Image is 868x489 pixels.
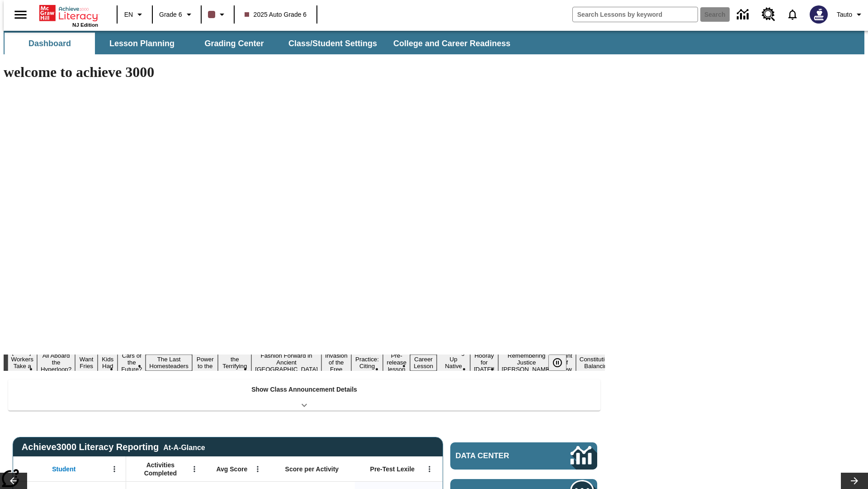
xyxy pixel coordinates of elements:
a: Data Center [731,2,756,27]
span: Student [52,465,75,473]
button: Open side menu [7,1,34,28]
button: Open Menu [188,462,201,476]
button: Pause [548,355,566,371]
span: Achieve3000 Literacy Reporting [22,442,205,452]
button: Class color is dark brown. Change class color [204,6,231,23]
span: Activities Completed [131,461,190,477]
span: NJ Edition [72,22,98,28]
a: Resource Center, Will open in new tab [756,2,781,27]
span: Tauto [837,10,852,19]
button: Slide 6 The Last Homesteaders [146,355,192,371]
button: Profile/Settings [833,6,868,23]
a: Home [39,4,98,22]
span: Avg Score [216,465,247,473]
button: Class/Student Settings [281,33,384,54]
div: Pause [548,355,576,371]
button: Slide 7 Solar Power to the People [192,348,218,378]
input: search field [573,7,698,22]
button: Slide 14 Cooking Up Native Traditions [437,348,470,378]
button: Slide 11 Mixed Practice: Citing Evidence [351,348,383,378]
button: Slide 3 Do You Want Fries With That? [75,341,98,384]
div: At-A-Glance [163,442,205,452]
button: Slide 18 The Constitution's Balancing Act [576,348,619,378]
span: Score per Activity [285,465,339,473]
div: SubNavbar [4,33,519,54]
button: Slide 1 Labor Day: Workers Take a Stand [8,348,37,378]
button: Slide 10 The Invasion of the Free CD [321,344,351,381]
span: Pre-Test Lexile [370,465,415,473]
button: Slide 12 Pre-release lesson [383,351,410,374]
button: Slide 2 All Aboard the Hyperloop? [37,351,75,374]
button: Lesson carousel, Next [841,473,868,489]
button: Slide 9 Fashion Forward in Ancient Rome [251,351,321,374]
button: Lesson Planning [97,33,187,54]
span: 2025 Auto Grade 6 [245,10,307,19]
button: Open Menu [423,462,436,476]
div: Home [39,3,98,28]
button: Slide 16 Remembering Justice O'Connor [498,351,555,374]
span: EN [124,10,133,19]
button: Slide 15 Hooray for Constitution Day! [470,351,498,374]
a: Data Center [450,442,597,470]
button: Open Menu [108,462,121,476]
button: Grading Center [189,33,279,54]
button: Grade: Grade 6, Select a grade [156,6,198,23]
button: Language: EN, Select a language [120,6,149,23]
button: College and Career Readiness [386,33,518,54]
a: Notifications [781,3,804,26]
div: SubNavbar [4,31,864,54]
button: Slide 13 Career Lesson [410,355,437,371]
button: Open Menu [251,462,264,476]
button: Dashboard [5,33,95,54]
button: Slide 8 Attack of the Terrifying Tomatoes [218,348,251,378]
h1: welcome to achieve 3000 [4,64,605,81]
button: Select a new avatar [804,3,833,26]
span: Grade 6 [159,10,182,19]
div: Show Class Announcement Details [8,379,600,411]
button: Slide 4 Dirty Jobs Kids Had To Do [98,341,118,384]
button: Slide 5 Cars of the Future? [118,351,146,374]
img: Avatar [810,5,828,24]
p: Show Class Announcement Details [251,385,357,394]
span: Data Center [456,451,540,460]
